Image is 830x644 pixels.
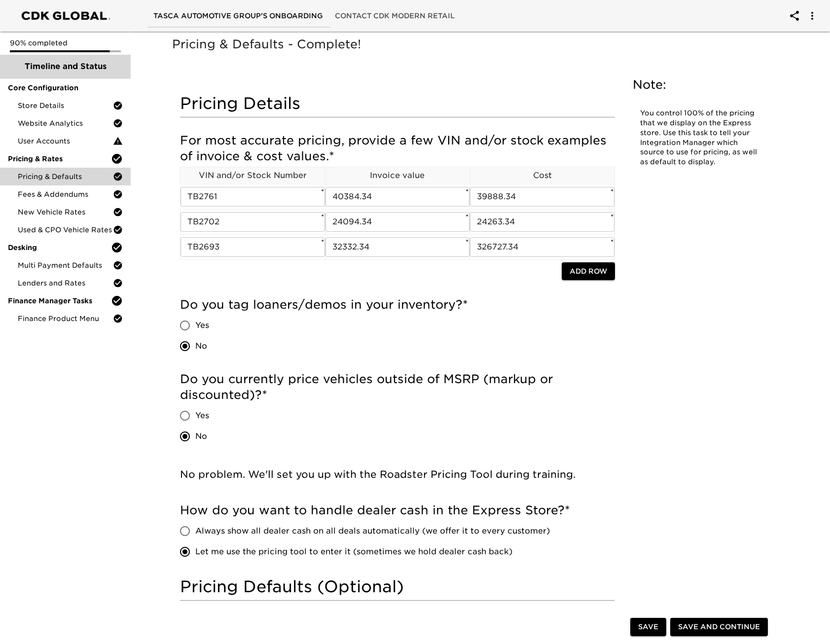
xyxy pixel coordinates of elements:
span: User Accounts [18,136,113,146]
span: Save [638,621,658,634]
p: VIN and/or Stock Number [180,170,325,181]
h5: Pricing & Defaults - Complete! [172,36,780,52]
span: Finance Manager Tasks [8,296,111,306]
span: Save and Continue [678,621,760,634]
span: Pricing & Defaults [18,172,113,181]
h5: For most accurate pricing, provide a few VIN and/or stock examples of invoice & cost values. [180,133,615,164]
span: Always show all dealer cash on all deals automatically (we offer it to every customer) [195,525,550,537]
span: New Vehicle Rates [18,207,113,217]
span: Lenders and Rates [18,278,113,288]
h5: How do you want to handle dealer cash in the Express Store? [180,502,615,518]
span: Yes [195,320,209,331]
p: Cost [470,170,614,181]
span: Tasca Automotive Group's Onboarding [153,10,323,22]
button: account of current user [800,4,824,28]
span: No [195,430,207,442]
span: Add Row [570,265,607,278]
h5: Note: [633,77,766,93]
h4: Pricing Details [180,94,615,113]
span: Core Configuration [8,83,123,93]
span: Yes [195,410,209,422]
h5: Do you currently price vehicles outside of MSRP (markup or discounted)? [180,371,615,403]
button: Save and Continue [670,618,768,637]
button: Save [630,618,666,637]
span: Pricing & Rates [8,154,111,164]
span: No [195,340,207,352]
span: Desking [8,243,111,252]
h4: Pricing Defaults (Optional) [180,577,615,597]
h5: Do you tag loaners/demos in your inventory? [180,297,615,313]
span: Let me use the pricing tool to enter it (sometimes we hold dealer cash back) [195,546,512,558]
span: Contact CDK Modern Retail [335,10,455,22]
p: Invoice value [325,170,470,181]
p: You control 100% of the pricing that we display on the Express store. Use this task to tell your ... [640,108,758,167]
span: Multi Payment Defaults [18,260,113,270]
span: Store Details [18,101,113,110]
button: account of current user [783,4,806,28]
span: Fees & Addendums [18,189,113,199]
button: Add Row [562,262,615,281]
span: Used & CPO Vehicle Rates [18,225,113,235]
span: Timeline and Status [8,61,123,72]
span: No problem. We'll set you up with the Roadster Pricing Tool during training. [180,468,576,480]
span: Finance Product Menu [18,314,113,323]
p: 90% completed [10,38,121,48]
span: Website Analytics [18,118,113,128]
